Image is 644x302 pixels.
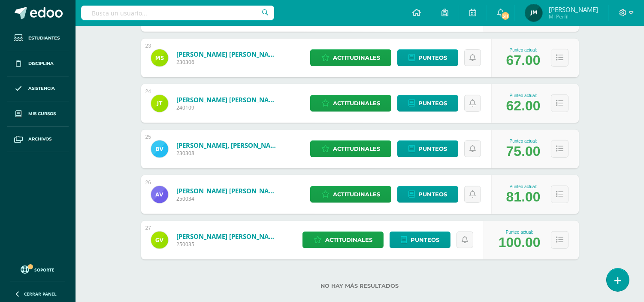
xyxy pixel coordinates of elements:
img: 31e72daa930e0a86388d596c7ec644ea.png [151,95,168,112]
a: Actitudinales [310,95,391,112]
span: Actitudinales [333,141,380,157]
span: [PERSON_NAME] [549,5,598,14]
span: Punteos [418,186,447,202]
span: Estudiantes [28,35,60,42]
span: Punteos [418,50,447,66]
a: Actitudinales [302,232,384,248]
a: Actitudinales [310,140,391,157]
div: 67.00 [506,52,541,68]
span: Soporte [35,267,55,273]
a: Asistencia [7,76,69,102]
span: Mi Perfil [549,13,598,20]
label: No hay más resultados [141,283,579,289]
div: Punteo actual: [506,139,541,143]
div: 62.00 [506,98,541,114]
a: Punteos [390,232,450,248]
a: [PERSON_NAME] [PERSON_NAME] [176,50,279,58]
div: 24 [145,88,151,95]
span: Disciplina [28,60,54,67]
img: f2087029eef4c0f4f65fb9cb4631012d.png [151,186,168,203]
span: Mis cursos [28,110,56,117]
span: Archivos [28,136,51,143]
span: 230308 [176,149,279,157]
div: 81.00 [506,189,541,205]
span: Punteos [418,95,447,111]
a: Archivos [7,127,69,152]
div: 26 [145,180,151,186]
img: dcdbf32882fdc0644e0d292983d588dc.png [151,140,168,158]
span: Actitudinales [333,50,380,66]
span: Actitudinales [333,186,380,202]
span: Asistencia [28,85,55,92]
span: Actitudinales [325,232,372,248]
a: Actitudinales [310,49,391,66]
div: Punteo actual: [506,93,541,98]
a: Disciplina [7,51,69,76]
span: 230306 [176,58,279,66]
span: Punteos [418,141,447,157]
a: [PERSON_NAME] [PERSON_NAME] [176,186,279,195]
span: 250034 [176,195,279,202]
a: [PERSON_NAME] [PERSON_NAME] [176,232,279,241]
a: Punteos [397,140,458,157]
img: 496bae0598047a025485fb183ae18882.png [151,49,168,67]
span: Cerrar panel [24,291,57,297]
div: 27 [145,225,151,231]
a: Punteos [397,186,458,203]
div: Punteo actual: [506,184,541,189]
div: Punteo actual: [499,230,541,235]
img: 8b1858b1651e7330fab05cffc0fe8a43.png [151,232,168,249]
div: 25 [145,134,151,140]
a: Actitudinales [310,186,391,203]
a: Mis cursos [7,101,69,127]
a: Soporte [10,263,65,275]
div: Punteo actual: [506,48,541,52]
span: 311 [501,11,510,21]
div: 100.00 [499,235,541,250]
a: Punteos [397,49,458,66]
span: 240109 [176,104,279,111]
a: Punteos [397,95,458,112]
a: [PERSON_NAME], [PERSON_NAME] [176,141,279,149]
span: Punteos [411,232,439,248]
input: Busca un usuario... [81,6,274,20]
a: Estudiantes [7,26,69,51]
div: 23 [145,43,151,49]
img: 12b7c84a092dbc0c2c2dfa63a40b0068.png [525,4,542,21]
a: [PERSON_NAME] [PERSON_NAME] [176,95,279,104]
span: Actitudinales [333,95,380,111]
span: 250035 [176,241,279,248]
div: 75.00 [506,143,541,159]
